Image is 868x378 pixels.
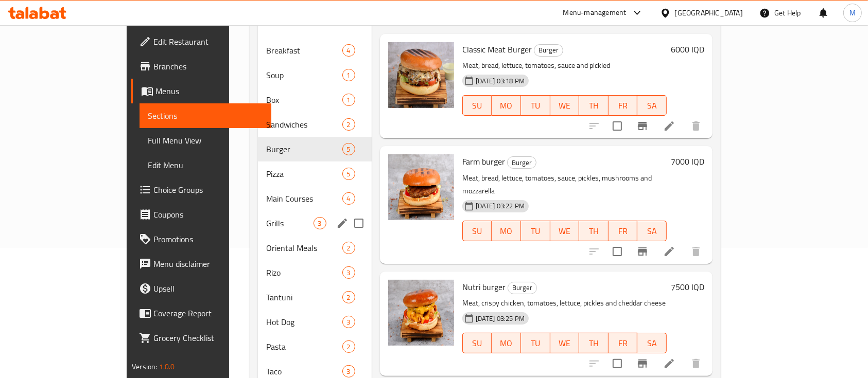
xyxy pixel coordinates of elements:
[258,161,372,186] div: Pizza5
[266,266,342,279] span: Rizo
[671,154,704,169] h6: 7000 IQD
[609,333,638,353] button: FR
[258,260,372,285] div: Rizo3
[849,7,856,19] span: M
[343,145,355,154] span: 5
[153,35,264,48] span: Edit Restaurant
[508,157,536,169] span: Burger
[630,351,655,376] button: Branch-specific-item
[609,95,638,116] button: FR
[266,365,342,377] span: Taco
[534,44,563,56] span: Burger
[606,353,628,374] span: Select to update
[343,70,355,80] span: 1
[525,224,546,239] span: TU
[131,326,272,350] a: Grocery Checklist
[342,118,355,131] div: items
[148,110,264,122] span: Sections
[343,95,355,105] span: 1
[153,258,264,270] span: Menu disclaimer
[472,314,529,323] span: [DATE] 03:25 PM
[258,137,372,161] div: Burger5
[550,221,580,241] button: WE
[606,241,628,262] span: Select to update
[508,282,536,294] span: Burger
[342,143,355,155] div: items
[521,95,550,116] button: TU
[467,336,488,351] span: SU
[496,336,517,351] span: MO
[467,98,488,113] span: SU
[525,98,546,113] span: TU
[131,276,272,301] a: Upsell
[153,208,264,221] span: Coupons
[258,285,372,310] div: Tantuni2
[266,94,342,106] div: Box
[266,340,342,353] span: Pasta
[467,224,488,239] span: SU
[153,307,264,319] span: Coverage Report
[462,95,492,116] button: SU
[343,367,355,376] span: 3
[343,268,355,278] span: 3
[266,69,342,81] span: Soup
[266,143,342,155] div: Burger
[663,120,675,132] a: Edit menu item
[583,224,604,239] span: TH
[314,219,326,228] span: 3
[630,114,655,138] button: Branch-specific-item
[343,120,355,130] span: 2
[266,242,342,254] span: Oriental Meals
[613,224,634,239] span: FR
[637,221,667,241] button: SA
[131,202,272,227] a: Coupons
[472,76,529,86] span: [DATE] 03:18 PM
[521,333,550,353] button: TU
[496,98,517,113] span: MO
[258,87,372,112] div: Box1
[342,168,355,180] div: items
[388,154,454,220] img: Farm burger
[462,172,667,197] p: Meat, bread, lettuce, tomatoes, sauce, pickles, mushrooms and mozzarella
[343,243,355,253] span: 2
[155,85,264,97] span: Menus
[132,360,157,373] span: Version:
[496,224,517,239] span: MO
[684,351,708,376] button: delete
[554,336,576,351] span: WE
[641,224,663,239] span: SA
[507,156,536,169] div: Burger
[266,44,342,57] div: Breakfast
[630,239,655,264] button: Branch-specific-item
[131,251,272,276] a: Menu disclaimer
[492,95,521,116] button: MO
[266,217,314,229] span: Grills
[342,316,355,328] div: items
[388,280,454,346] img: Nutri burger
[153,60,264,73] span: Branches
[637,333,667,353] button: SA
[140,128,272,153] a: Full Menu View
[462,154,505,169] span: Farm burger
[258,310,372,334] div: Hot Dog3
[153,184,264,196] span: Choice Groups
[343,293,355,302] span: 2
[266,316,342,328] div: Hot Dog
[258,38,372,63] div: Breakfast4
[153,332,264,344] span: Grocery Checklist
[508,282,537,294] div: Burger
[579,333,609,353] button: TH
[462,333,492,353] button: SU
[492,221,521,241] button: MO
[131,54,272,79] a: Branches
[462,42,532,57] span: Classic Meat Burger
[258,334,372,359] div: Pasta2
[563,7,627,19] div: Menu-management
[462,221,492,241] button: SU
[388,42,454,108] img: Classic Meat Burger
[258,211,372,236] div: Grills3edit
[342,266,355,279] div: items
[131,227,272,251] a: Promotions
[266,168,342,180] div: Pizza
